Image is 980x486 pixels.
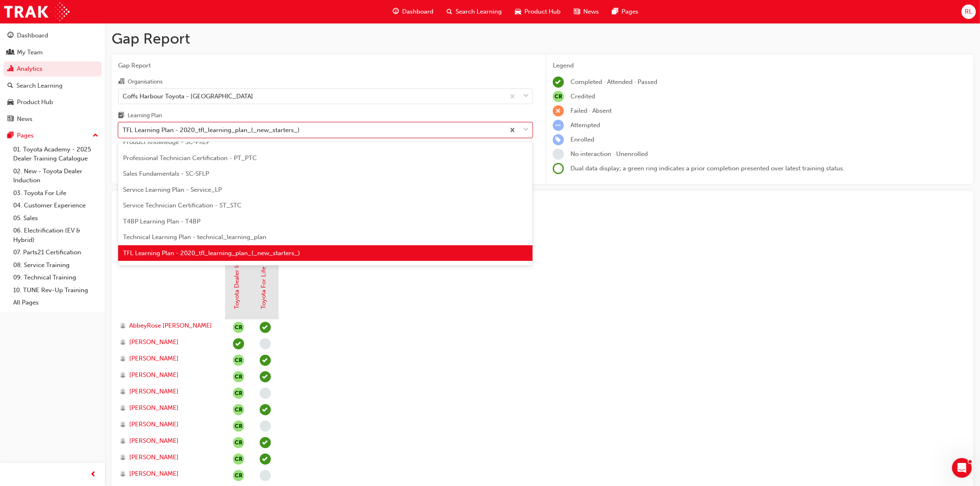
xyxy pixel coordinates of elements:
span: Dashboard [402,7,433,16]
span: AbbeyRose [PERSON_NAME] [129,321,212,330]
span: Toyota Master Service Advisor Certification - MAS_Cert [123,265,280,272]
div: Learning Plan [128,112,162,120]
button: RL [961,5,976,19]
span: news-icon [7,116,14,123]
a: [PERSON_NAME] [120,436,217,446]
span: learningRecordVerb_FAIL-icon [553,105,564,116]
span: organisation-icon [118,78,124,86]
span: [PERSON_NAME] [129,469,179,479]
span: [PERSON_NAME] [129,387,179,396]
span: guage-icon [393,7,399,17]
span: learningRecordVerb_COMPLETE-icon [233,338,244,349]
a: [PERSON_NAME] [120,453,217,462]
span: Credited [570,93,595,100]
a: Toyota Dealer Induction [233,241,241,309]
span: Pages [622,7,638,16]
span: learningplan-icon [118,112,124,120]
button: null-icon [233,388,244,399]
span: [PERSON_NAME] [129,453,179,462]
span: News [583,7,599,16]
span: learningRecordVerb_ATTEMPT-icon [553,120,564,131]
span: null-icon [233,355,244,366]
span: null-icon [553,91,564,102]
a: car-iconProduct Hub [508,3,567,20]
div: Pages [17,131,34,140]
a: guage-iconDashboard [386,3,440,20]
span: news-icon [574,7,580,17]
span: learningRecordVerb_NONE-icon [260,338,271,349]
a: 10. TUNE Rev-Up Training [10,284,102,297]
span: Gap Report [118,61,533,70]
span: learningRecordVerb_ATTEND-icon [260,322,271,333]
span: null-icon [233,470,244,481]
a: Search Learning [3,78,102,93]
span: learningRecordVerb_ATTEND-icon [260,453,271,465]
button: Pages [3,128,102,143]
div: Search Learning [16,81,63,91]
span: guage-icon [7,32,14,40]
span: null-icon [233,404,244,415]
iframe: Intercom live chat [952,458,972,478]
span: learningRecordVerb_ENROLL-icon [553,134,564,145]
span: learningRecordVerb_NONE-icon [260,470,271,481]
div: Dashboard [17,31,48,40]
span: T4BP Learning Plan - T4BP [123,218,200,225]
div: Legend [553,61,967,70]
span: Enrolled [570,136,594,143]
span: car-icon [515,7,521,17]
span: prev-icon [91,470,97,480]
div: Product Hub [17,98,53,107]
button: null-icon [233,453,244,465]
a: [PERSON_NAME] [120,403,217,413]
div: Organisations [128,78,163,86]
a: AbbeyRose [PERSON_NAME] [120,321,217,330]
span: down-icon [523,91,529,102]
a: 04. Customer Experience [10,199,102,212]
span: Dual data display; a green ring indicates a prior completion presented over latest training status. [570,165,845,172]
span: pages-icon [612,7,618,17]
span: No interaction · Unenrolled [570,150,648,158]
a: [PERSON_NAME] [120,354,217,363]
div: My Team [17,48,43,57]
a: [PERSON_NAME] [120,387,217,396]
span: learningRecordVerb_NONE-icon [260,388,271,399]
a: [PERSON_NAME] [120,370,217,380]
span: [PERSON_NAME] [129,436,179,446]
button: null-icon [233,437,244,448]
span: people-icon [7,49,14,56]
span: Product Knowledge - SC-PKLP [123,138,210,146]
a: pages-iconPages [605,3,645,20]
span: Service Technician Certification - ST_STC [123,202,242,209]
a: News [3,112,102,127]
button: null-icon [233,421,244,432]
span: Sales Fundamentals - SC-SFLP [123,170,209,177]
a: Product Hub [3,95,102,110]
button: null-icon [233,371,244,382]
span: [PERSON_NAME] [129,420,179,429]
span: [PERSON_NAME] [129,354,179,363]
a: news-iconNews [567,3,605,20]
span: search-icon [7,82,13,90]
span: learningRecordVerb_COMPLETE-icon [553,77,564,88]
span: search-icon [447,7,452,17]
a: 08. Service Training [10,259,102,272]
a: All Pages [10,296,102,309]
h1: Gap Report [112,30,973,48]
a: [PERSON_NAME] [120,337,217,347]
a: [PERSON_NAME] [120,420,217,429]
a: Analytics [3,61,102,77]
span: down-icon [523,125,529,135]
span: chart-icon [7,65,14,73]
span: Service Learning Plan - Service_LP [123,186,222,193]
span: learningRecordVerb_NONE-icon [553,149,564,160]
span: learningRecordVerb_ATTEND-icon [260,371,271,382]
span: Failed · Absent [570,107,612,114]
button: null-icon [233,322,244,333]
span: Professional Technician Certification - PT_PTC [123,154,257,162]
span: RL [965,7,972,16]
